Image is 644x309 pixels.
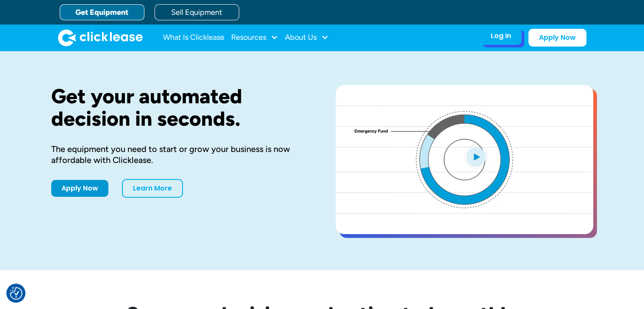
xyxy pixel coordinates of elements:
img: Revisit consent button [10,287,22,300]
img: Blue play button logo on a light blue circular background [464,145,487,168]
a: Apply Now [51,180,108,197]
a: What Is Clicklease [163,29,224,46]
button: Consent Preferences [10,287,22,300]
img: Clicklease logo [58,29,143,46]
a: home [58,29,143,46]
h1: Get your automated decision in seconds. [51,85,309,130]
div: Log In [491,32,511,40]
a: Sell Equipment [155,4,239,20]
div: The equipment you need to start or grow your business is now affordable with Clicklease. [51,143,309,166]
div: Resources [231,29,278,46]
a: Apply Now [528,29,586,47]
a: Learn More [122,179,183,198]
a: open lightbox [336,85,593,234]
a: Get Equipment [60,4,144,20]
div: About Us [285,29,329,46]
